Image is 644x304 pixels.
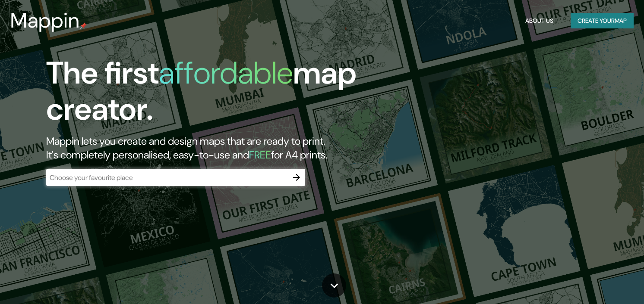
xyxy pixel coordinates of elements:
[46,134,368,162] h2: Mappin lets you create and design maps that are ready to print. It's completely personalised, eas...
[567,270,635,295] iframe: Help widget launcher
[159,53,293,93] h1: affordable
[249,148,271,161] h5: FREE
[46,173,288,183] input: Choose your favourite place
[571,13,634,29] button: Create yourmap
[522,13,557,29] button: About Us
[46,55,368,134] h1: The first map creator.
[10,9,80,33] h3: Mappin
[80,22,87,29] img: mappin-pin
